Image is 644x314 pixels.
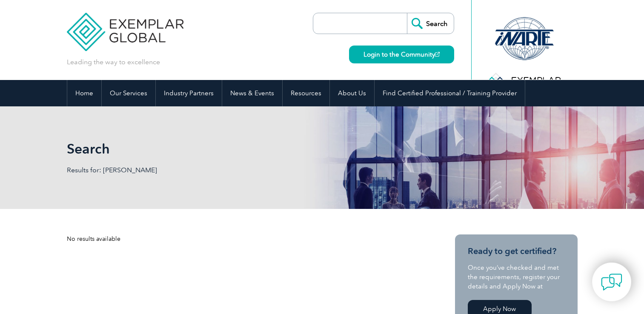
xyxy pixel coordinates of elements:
a: About Us [330,80,374,106]
a: Login to the Community [349,46,454,63]
a: News & Events [222,80,282,106]
a: Industry Partners [156,80,222,106]
p: Leading the way to excellence [67,57,160,67]
img: contact-chat.png [601,271,622,293]
a: Our Services [102,80,155,106]
h3: Ready to get certified? [468,246,565,257]
a: Home [67,80,101,106]
p: Results for: [PERSON_NAME] [67,166,322,175]
p: Once you’ve checked and met the requirements, register your details and Apply Now at [468,263,565,291]
input: Search [407,13,454,34]
h1: Search [67,140,394,157]
div: No results available [67,234,424,243]
a: Find Certified Professional / Training Provider [375,80,525,106]
img: open_square.png [435,52,440,57]
a: Resources [283,80,329,106]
